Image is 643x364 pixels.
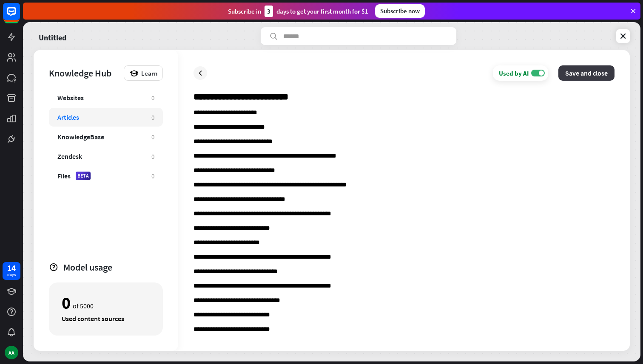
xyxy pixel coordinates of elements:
[151,113,154,121] div: 0
[39,27,66,45] a: Untitled
[151,152,154,161] div: 0
[49,67,119,79] div: Knowledge Hub
[62,296,150,310] div: of 5000
[375,4,425,18] div: Subscribe now
[63,261,163,273] div: Model usage
[151,94,154,102] div: 0
[7,3,32,29] button: Open LiveChat chat widget
[57,172,71,180] div: Files
[499,69,529,77] div: Used by AI
[228,6,368,17] div: Subscribe in days to get your first month for $1
[141,69,157,77] span: Learn
[62,314,150,323] div: Used content sources
[57,133,104,141] div: KnowledgeBase
[151,133,154,141] div: 0
[57,152,82,161] div: Zendesk
[3,262,20,280] a: 14 days
[57,113,79,121] div: Articles
[265,6,273,17] div: 3
[151,172,154,180] div: 0
[76,172,91,180] div: BETA
[57,93,84,102] div: Websites
[5,346,18,359] div: AA
[62,296,71,310] div: 0
[558,65,615,81] button: Save and close
[7,264,16,272] div: 14
[7,272,16,278] div: days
